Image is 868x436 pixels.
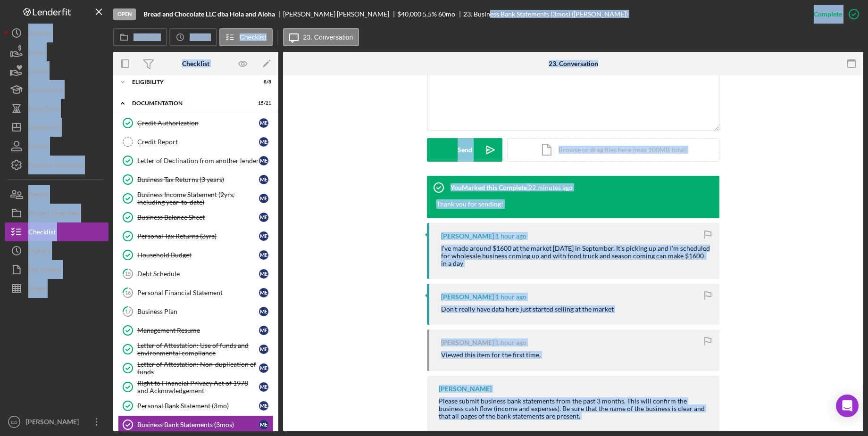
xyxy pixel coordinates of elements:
div: M E [259,420,268,429]
div: Management Resume [137,327,259,334]
div: Loans [28,42,45,64]
div: M E [259,288,268,297]
a: Business Bank Statements (3mos)ME [118,415,274,434]
div: Documents [28,260,62,281]
div: Checklist [28,222,56,244]
div: Project Overview [28,204,80,225]
button: 23. Conversation [283,28,359,46]
div: M E [259,194,268,203]
div: M E [259,118,268,128]
tspan: 15 [125,271,131,277]
div: Personal Tax Returns (3yrs) [137,232,259,240]
div: [PERSON_NAME] [439,385,492,393]
div: Clients [28,137,49,158]
div: Letter of Attestation: Use of funds and environmental compliance [137,342,259,357]
div: Thank you for sending! [436,199,503,209]
div: Business Tax Returns (3 years) [137,176,259,183]
label: Checklist [240,33,267,41]
div: 15 / 21 [254,100,271,106]
a: People [5,185,108,204]
a: Long-Term [5,99,108,118]
time: 2025-10-14 16:50 [495,293,526,301]
div: 23. Conversation [549,60,598,67]
tspan: 16 [125,289,131,296]
button: Checklist [219,28,273,46]
button: Project Overview [5,204,108,222]
a: Sheets [5,279,108,298]
div: M E [259,345,268,354]
div: M E [259,137,268,147]
div: M E [259,156,268,165]
a: Letter of Declination from another lenderME [118,151,274,170]
div: Viewed this item for the first time. [441,351,541,359]
time: 2025-10-14 17:48 [528,184,573,191]
div: Open [113,8,136,20]
div: [PERSON_NAME] [441,232,494,240]
div: 5.5 % [423,10,437,18]
div: Open Intercom Messenger [836,395,859,417]
time: 2025-10-14 16:49 [495,339,526,346]
div: M E [259,175,268,184]
div: Personal Financial Statement [137,289,259,296]
time: 2025-10-14 16:52 [495,232,526,240]
div: M E [259,307,268,316]
button: Overview [113,28,167,46]
button: Send [427,138,502,162]
div: Documentation [132,100,248,106]
div: Please submit business bank statements from the past 3 months. This will confirm the business cas... [439,397,710,420]
div: Long-Term [28,99,59,120]
div: Checklist [182,60,209,67]
a: Business Income Statement (2yrs, including year-to-date)ME [118,189,274,208]
div: Activity [28,24,51,45]
div: Business Balance Sheet [137,214,259,221]
div: Household Budget [137,251,259,259]
button: Activity [5,24,108,42]
div: Personal Bank Statement (3mo) [137,402,259,410]
label: Overview [134,33,161,41]
a: Right to Financial Privacy Act of 1978 and AcknowledgementME [118,378,274,396]
div: Debt Schedule [137,270,259,278]
a: Personal Tax Returns (3yrs)ME [118,227,274,246]
div: Business Bank Statements (3mos) [137,421,259,428]
label: Activity [190,33,210,41]
div: M E [259,363,268,373]
div: People [28,185,49,206]
div: Complete [814,5,842,24]
label: 23. Conversation [303,33,353,41]
tspan: 17 [125,308,131,314]
button: Grants [5,61,108,80]
div: M E [259,231,268,241]
button: Dashboard [5,118,108,137]
div: M E [259,382,268,392]
div: Dashboard [28,118,60,139]
div: Send [458,138,472,162]
a: Management ResumeME [118,321,274,340]
div: M E [259,213,268,222]
button: History [5,241,108,260]
button: Documents [5,260,108,279]
div: Right to Financial Privacy Act of 1978 and Acknowledgement [137,379,259,395]
div: Business Plan [137,308,259,315]
a: Credit AuthorizationME [118,114,274,132]
a: Clients [5,137,108,156]
div: I’ve made around $1600 at the market [DATE] in September. It’s picking up and I’m scheduled for w... [441,245,710,267]
div: Letter of Declination from another lender [137,157,259,165]
button: Educational [5,80,108,99]
div: Sheets [28,279,48,300]
a: Product Templates [5,156,108,174]
div: 8 / 8 [254,79,271,85]
div: You Marked this Complete [451,184,527,191]
a: Household BudgetME [118,246,274,264]
a: Credit ReportME [118,132,274,151]
button: Complete [804,5,863,24]
div: Product Templates [28,156,83,177]
div: 23. Business Bank Statements (3mos) ([PERSON_NAME]) [463,10,628,18]
a: Loans [5,42,108,61]
a: Checklist [5,222,108,241]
